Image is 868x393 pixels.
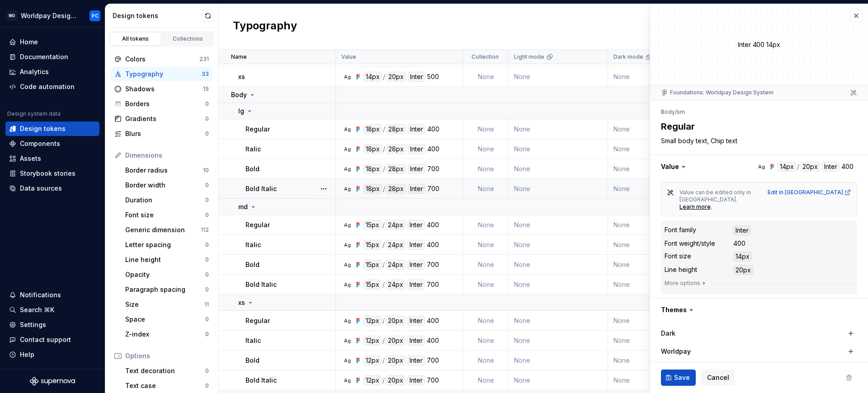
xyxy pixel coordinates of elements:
[363,356,382,365] div: 12px
[733,252,752,262] div: 14px
[509,179,608,199] td: None
[125,166,203,175] div: Border radius
[341,53,356,61] p: Value
[427,184,439,194] div: 700
[608,179,708,199] td: None
[122,267,212,282] a: Opacity0
[363,164,382,174] div: 18px
[386,164,406,174] div: 28px
[20,67,49,76] div: Analytics
[463,159,509,179] td: None
[363,240,382,250] div: 15px
[661,329,675,338] label: Dark
[382,356,385,365] div: /
[245,240,261,249] p: Italic
[125,70,202,79] div: Typography
[205,382,209,389] div: 0
[204,301,209,308] div: 11
[407,260,425,270] div: Inter
[363,184,382,194] div: 18px
[7,110,61,117] div: Design system data
[386,184,406,194] div: 28px
[5,303,99,317] button: Search ⌘K
[608,215,708,235] td: None
[514,53,544,61] p: Light mode
[608,255,708,275] td: None
[509,119,608,139] td: None
[125,114,205,123] div: Gradients
[205,115,209,122] div: 0
[20,290,61,299] div: Notifications
[231,53,247,61] p: Name
[5,35,99,49] a: Home
[382,220,385,230] div: /
[344,73,351,80] div: Ag
[205,271,209,278] div: 0
[613,53,643,61] p: Dark mode
[245,260,259,269] p: Bold
[205,331,209,338] div: 0
[245,356,259,365] p: Bold
[679,203,711,211] div: Learn more
[665,265,697,274] div: Line height
[5,166,99,181] a: Storybook stories
[122,208,212,222] a: Font size0
[5,136,99,151] a: Components
[665,239,715,248] div: Font weight/style
[125,211,205,220] div: Font size
[463,139,509,159] td: None
[344,377,351,384] div: Ag
[407,280,425,290] div: Inter
[5,122,99,136] a: Design tokens
[231,90,247,99] p: Body
[382,316,385,326] div: /
[427,72,439,82] div: 500
[20,169,75,178] div: Storybook stories
[205,100,209,108] div: 0
[238,298,245,307] p: xs
[5,151,99,166] a: Assets
[111,67,212,81] a: Typography33
[30,377,75,386] svg: Supernova Logo
[363,260,382,270] div: 15px
[382,336,385,346] div: /
[122,238,212,252] a: Letter spacing0
[111,82,212,96] a: Shadows15
[20,139,60,148] div: Components
[111,126,212,141] a: Blurs0
[608,67,708,87] td: None
[245,125,270,134] p: Regular
[20,52,68,61] div: Documentation
[122,297,212,312] a: Size11
[125,151,209,160] div: Dimensions
[427,260,439,270] div: 700
[463,119,509,139] td: None
[386,124,406,134] div: 28px
[386,144,406,154] div: 28px
[344,241,351,248] div: Ag
[463,275,509,295] td: None
[463,179,509,199] td: None
[386,280,406,290] div: 24px
[463,351,509,370] td: None
[427,220,439,230] div: 400
[245,376,277,385] p: Bold Italic
[509,67,608,87] td: None
[5,332,99,347] button: Contact support
[344,317,351,324] div: Ag
[205,286,209,293] div: 0
[238,202,248,211] p: md
[122,253,212,267] a: Line height0
[758,163,765,170] div: Ag
[733,225,751,235] div: Inter
[20,82,75,91] div: Code automation
[382,280,385,290] div: /
[386,240,406,250] div: 24px
[608,275,708,295] td: None
[344,185,351,192] div: Ag
[113,35,158,42] div: All tokens
[509,235,608,255] td: None
[125,99,205,108] div: Borders
[245,145,261,154] p: Italic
